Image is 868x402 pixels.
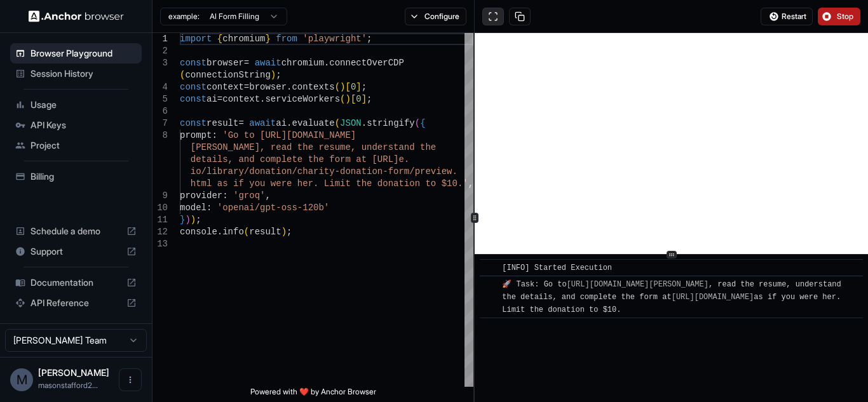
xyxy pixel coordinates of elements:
span: provider [180,191,222,201]
span: : [222,191,227,201]
span: Mason Stafford [38,367,109,378]
span: 'playwright' [302,34,367,44]
span: stringify [367,118,415,128]
span: } [180,215,185,225]
span: Browser Playground [31,47,137,60]
span: io/library/donation/charity-donation-form/preview. [191,166,458,177]
span: const [180,58,207,68]
span: 'groq' [233,191,265,201]
span: chromium [222,34,265,44]
span: ) [340,82,345,92]
span: ; [367,94,372,104]
button: Configure [405,8,466,25]
span: API Reference [31,297,121,309]
div: Documentation [10,272,142,293]
span: Documentation [31,276,121,289]
div: 11 [153,214,168,226]
span: . [287,82,292,92]
div: Usage [10,95,142,115]
span: = [238,118,243,128]
span: ) [271,70,276,80]
span: ; [367,34,372,44]
span: { [217,34,222,44]
span: = [244,82,249,92]
div: 10 [153,202,168,214]
span: ) [345,94,350,104]
div: Session History [10,64,142,84]
div: 6 [153,105,168,117]
span: Schedule a demo [31,225,121,238]
div: 9 [153,190,168,202]
span: chromium [281,58,324,68]
a: [URL][DOMAIN_NAME] [672,293,754,302]
span: Stop [837,11,855,22]
span: ( [340,94,345,104]
span: Project [31,139,137,152]
button: Open in full screen [482,8,504,25]
a: [URL][DOMAIN_NAME][PERSON_NAME] [567,280,709,289]
span: 0 [356,94,361,104]
span: contexts [292,82,334,92]
span: browser [249,82,287,92]
span: info [222,227,244,237]
span: prompt [180,130,212,140]
span: .' [458,178,468,189]
span: { [420,118,425,128]
span: Restart [782,11,806,22]
button: Copy session ID [509,8,531,25]
span: masonstafford2016@gmail.com [38,380,98,390]
div: 7 [153,117,168,130]
span: html as if you were her. Limit the donation to $10 [191,178,458,189]
span: Support [31,245,121,258]
div: Schedule a demo [10,221,142,241]
span: ( [180,70,185,80]
span: ) [191,215,196,225]
span: = [217,94,222,104]
span: browser [207,58,244,68]
div: Billing [10,166,142,187]
span: : [212,130,217,140]
span: ; [362,82,367,92]
div: 5 [153,93,168,105]
span: ai [207,94,217,104]
span: evaluate [292,118,334,128]
div: 8 [153,130,168,142]
span: ( [415,118,420,128]
button: Open menu [119,368,142,391]
span: . [324,58,329,68]
span: ​ [486,262,492,274]
span: Usage [31,98,137,111]
span: result [249,227,281,237]
span: const [180,94,207,104]
img: Anchor Logo [29,10,124,22]
span: . [287,118,292,128]
span: console [180,227,217,237]
span: 🚀 Task: Go to , read the resume, understand the details, and complete the form at as if you were ... [502,280,846,314]
span: context [222,94,260,104]
div: 12 [153,226,168,238]
span: const [180,82,207,92]
div: Support [10,241,142,262]
div: 1 [153,33,168,45]
span: 'openai/gpt-oss-120b' [217,203,329,213]
span: from [276,34,297,44]
div: API Reference [10,293,142,313]
span: ​ [486,278,492,291]
div: Project [10,135,142,156]
span: } [265,34,270,44]
span: connectionString [185,70,270,80]
span: : [207,203,212,213]
span: result [207,118,238,128]
span: [ [345,82,350,92]
span: ) [185,215,190,225]
span: Billing [31,170,137,183]
span: [INFO] Started Execution [502,264,612,272]
span: import [180,34,212,44]
button: Stop [818,8,860,25]
span: ) [281,227,287,237]
span: Session History [31,67,137,80]
span: JSON [340,118,362,128]
span: . [217,227,222,237]
span: . [260,94,265,104]
span: , [265,191,270,201]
